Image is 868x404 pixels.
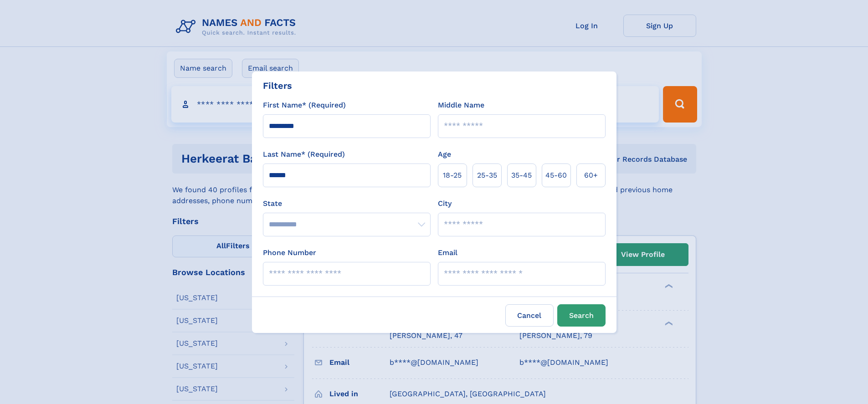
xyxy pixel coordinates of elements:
[263,247,316,258] label: Phone Number
[443,170,462,181] span: 18‑25
[263,198,431,209] label: State
[263,79,292,92] div: Filters
[438,149,451,160] label: Age
[263,149,345,160] label: Last Name* (Required)
[545,170,567,181] span: 45‑60
[438,198,452,209] label: City
[505,304,554,327] label: Cancel
[438,100,484,111] label: Middle Name
[584,170,598,181] span: 60+
[511,170,532,181] span: 35‑45
[438,247,457,258] label: Email
[477,170,497,181] span: 25‑35
[557,304,606,327] button: Search
[263,100,346,111] label: First Name* (Required)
